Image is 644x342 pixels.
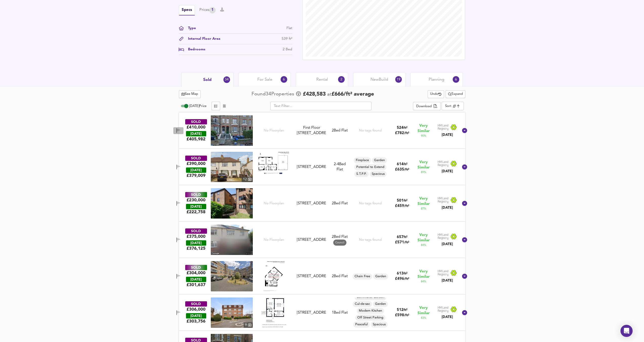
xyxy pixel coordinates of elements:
a: property thumbnail 12 [211,152,253,182]
a: property thumbnail [211,261,253,291]
div: Found 34 Propert ies [252,91,295,98]
span: 501 [397,199,404,203]
span: Potential to Extend [354,165,386,169]
div: 49 Rowan Close, W5 4AL [295,310,328,315]
div: Spacious [371,322,388,328]
span: Garden [373,274,388,279]
span: Very Similar [418,232,430,243]
span: S.T.P.P. [354,172,369,176]
div: [DATE] [186,240,206,246]
span: Rental [316,77,328,82]
span: ft² [404,163,407,166]
div: Chain Free [352,273,372,280]
div: £230,000 [186,197,205,203]
span: 614 [397,162,404,166]
div: SOLD£304,000 [DATE]£301,637property thumbnailFloorplan[STREET_ADDRESS]2Bed FlatChain FreeGarden61... [179,258,465,294]
div: Rightmove thinks this is a 2 bed but Zoopla states 4 bed, so we're showing you both here [334,162,346,167]
span: See Map [181,91,198,97]
div: Flat [334,162,346,173]
div: split button [446,90,465,98]
span: 512 [397,308,404,312]
div: SOLD [185,192,207,197]
div: Garden [373,273,388,280]
div: Open Intercom Messenger [620,325,633,337]
div: 2 Bed Flat [332,201,348,206]
span: ft² [404,236,407,239]
svg: Show Details [462,237,468,243]
div: [DATE] [438,278,457,283]
span: 657 [397,235,404,239]
div: SOLD [185,228,207,234]
span: £ 598 [395,313,409,317]
span: Very Similar [418,123,430,134]
div: Bedrooms [184,47,205,52]
div: [DATE] [186,313,206,318]
div: Fireplace [354,157,371,163]
div: No tags found [359,238,382,242]
svg: Show Details [462,127,468,134]
span: Sold [203,77,212,83]
div: 2 Bed [283,47,292,52]
div: SOLD£410,000 [DATE]£405,982No FloorplanFirst Floor [STREET_ADDRESS]2Bed FlatNo tags found524ft²£7... [179,112,465,149]
span: [DATE] Price [189,104,206,108]
span: / ft² [404,132,409,135]
div: SOLD [185,119,207,124]
a: property thumbnail 9 [211,297,253,328]
div: split button [413,102,441,111]
div: SOLD [185,301,207,307]
div: 16a Willow Road, W5 4PD [295,164,328,170]
span: Very Similar [418,196,430,207]
div: [DATE] [186,204,206,209]
div: SOLD£230,000 [DATE]£222,758property thumbnailNo Floorplan[STREET_ADDRESS]2Bed FlatNo tags found50... [179,185,465,222]
span: 90 % [421,134,426,138]
div: 17 Bay Court, W5 4NE [295,201,328,206]
div: £304,000 [186,270,205,276]
span: 84 % [421,243,426,247]
button: Prices1 [199,7,216,13]
div: 1 Bed Flat [332,310,348,315]
button: Expand [446,90,465,98]
img: Land Registry [438,124,457,131]
span: / ft² [404,168,409,171]
div: Spacious [370,171,387,177]
img: Floorplan [263,261,285,291]
span: New Build [370,77,388,82]
div: [STREET_ADDRESS] [297,274,326,279]
div: £375,000 [186,234,205,239]
img: property thumbnail [211,152,253,182]
span: Very Similar [418,269,430,280]
div: 6 [281,76,287,83]
img: property thumbnail [211,188,253,219]
span: ft² [404,199,407,202]
div: Peaceful [353,322,370,328]
div: First Floor Flat, 35 Grange Park, W5 3PP [295,125,328,136]
button: Download [413,102,441,111]
img: streetview [211,225,253,255]
div: S.T.P.P. [354,171,369,177]
div: 6 [453,76,459,83]
div: SOLD£390,000 [DATE]£379,009property thumbnail 12 Floorplan[STREET_ADDRESS]2-4Bed FlatFireplaceGar... [179,149,465,185]
span: ft² [404,126,407,130]
span: 84 % [421,280,426,284]
div: [DATE] [186,167,206,173]
div: SOLD£375,000 [DATE]£376,125No Floorplan[STREET_ADDRESS]2Bed Flat Council No tags found657ft²£571/... [179,222,465,258]
div: £306,000 [186,307,205,312]
span: / ft² [404,277,409,281]
div: £410,000 [186,124,205,130]
span: 83 % [421,316,426,320]
div: 2 Bed Flat [332,128,348,133]
span: £ 428,583 [303,91,326,98]
div: [DATE] [438,132,457,137]
img: property thumbnail [211,297,253,328]
span: Modern Kitchen [357,309,384,313]
div: £390,000 [186,161,205,166]
div: First Floor [STREET_ADDRESS] [297,125,326,136]
img: streetview [211,115,253,146]
img: Land Registry [438,306,457,313]
span: Expand [448,91,463,97]
svg: Show Details [462,200,468,206]
div: SOLD [185,156,207,161]
span: Chain Free [352,274,372,279]
span: Garden [372,158,387,163]
div: Type [184,26,196,31]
